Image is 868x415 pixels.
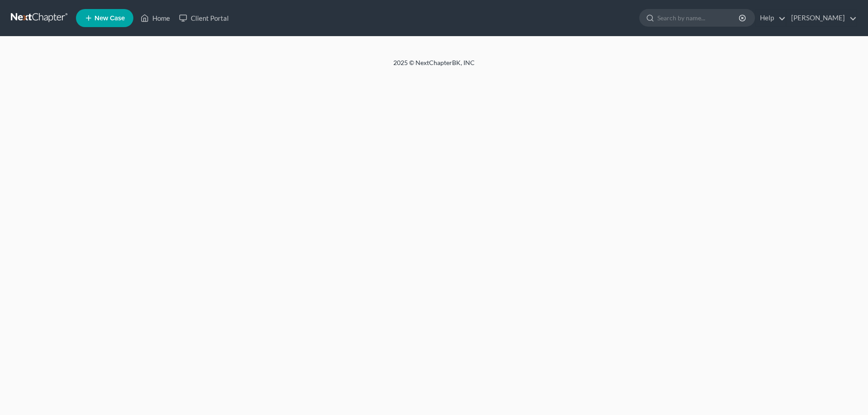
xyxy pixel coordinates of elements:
[176,58,692,75] div: 2025 © NextChapterBK, INC
[175,10,233,26] a: Client Portal
[94,15,125,22] span: New Case
[657,9,740,26] input: Search by name...
[136,10,175,26] a: Home
[755,10,786,26] a: Help
[787,10,857,26] a: [PERSON_NAME]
